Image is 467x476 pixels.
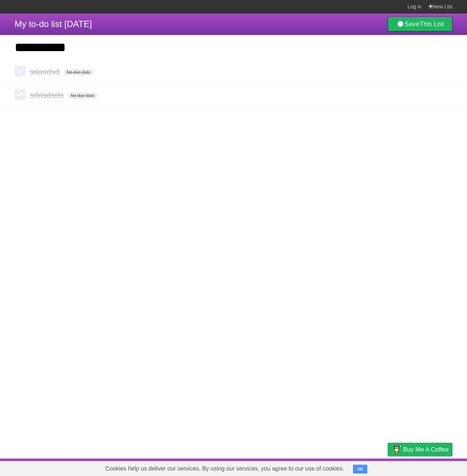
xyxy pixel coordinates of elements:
b: This List [419,20,444,28]
span: No due date [64,69,93,76]
img: Buy me a coffee [391,443,401,456]
span: sdasdsd [30,67,61,76]
a: Suggest a feature [406,460,452,474]
span: No due date [68,92,97,99]
span: Cookies help us deliver our services. By using our services, you agree to our use of cookies. [98,461,352,476]
a: SaveThis List [388,17,452,31]
span: My to-do list [DATE] [15,19,92,29]
a: Buy me a coffee [388,443,452,456]
button: OK [353,465,367,473]
label: Done [15,89,26,100]
a: Terms [353,460,369,474]
span: Buy me a coffee [403,443,449,456]
a: About [291,460,306,474]
label: Done [15,66,26,77]
a: Developers [315,460,344,474]
a: Privacy [378,460,397,474]
span: sdasdsds [30,91,65,100]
